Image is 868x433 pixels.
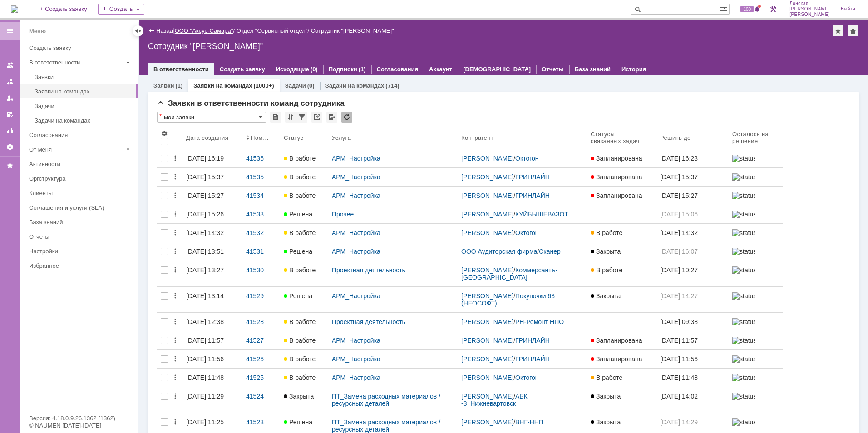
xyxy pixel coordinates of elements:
[332,134,352,141] div: Услуга
[789,12,830,17] span: [PERSON_NAME]
[182,331,242,349] a: [DATE] 11:57
[461,393,513,400] a: [PERSON_NAME]
[660,211,698,218] span: [DATE] 15:06
[591,173,642,181] span: Запланирована
[182,149,242,167] a: [DATE] 16:19
[284,134,304,141] div: Статус
[385,82,399,89] div: (714)
[175,27,233,34] a: ООО "Аксус-Самара"
[3,74,17,89] a: Заявки в моей ответственности
[656,149,729,167] a: [DATE] 16:23
[280,205,328,223] a: Решена
[29,219,133,226] div: База знаний
[729,242,783,261] a: statusbar-100 (1).png
[3,58,17,73] a: Заявки на командах
[237,27,308,34] a: Отдел "Сервисный отдел"
[591,266,622,274] span: В работе
[284,229,316,236] span: В работе
[656,387,729,413] a: [DATE] 14:02
[3,42,17,56] a: Создать заявку
[148,42,859,51] div: Сотрудник "[PERSON_NAME]"
[220,66,265,73] a: Создать заявку
[591,248,621,255] span: Закрыта
[732,355,755,363] img: statusbar-100 (1).png
[246,393,276,400] div: 41524
[280,242,328,261] a: Решена
[242,242,280,261] a: 41531
[660,155,698,162] span: [DATE] 16:23
[660,292,698,300] span: [DATE] 14:27
[429,66,452,73] a: Аккаунт
[461,134,495,141] div: Контрагент
[186,229,224,236] div: [DATE] 14:32
[242,126,280,149] th: Номер
[280,126,328,149] th: Статус
[461,155,513,162] a: [PERSON_NAME]
[732,266,755,274] img: statusbar-100 (1).png
[656,261,729,286] a: [DATE] 10:27
[182,350,242,368] a: [DATE] 11:56
[246,266,276,274] div: 41530
[732,248,755,255] img: statusbar-100 (1).png
[284,318,316,325] span: В работе
[98,4,144,15] div: Создать
[729,261,783,286] a: statusbar-100 (1).png
[461,173,513,181] a: [PERSON_NAME]
[732,192,755,199] img: statusbar-100 (1).png
[729,126,783,149] th: Осталось на решение
[25,201,136,215] a: Соглашения и услуги (SLA)
[246,337,276,344] div: 41527
[133,25,143,36] div: Скрыть меню
[575,66,611,73] a: База знаний
[325,82,385,89] a: Задачи на командах
[153,82,174,89] a: Заявки
[25,186,136,200] a: Клиенты
[732,211,755,218] img: statusbar-100 (1).png
[242,224,280,242] a: 41532
[591,418,621,426] span: Закрыта
[332,355,380,363] a: АРМ_Настройка
[311,66,318,73] div: (0)
[35,103,133,109] div: Задачи
[720,4,729,13] span: Расширенный поиск
[332,155,380,162] a: АРМ_Настройка
[332,192,380,199] a: АРМ_Настройка
[729,387,783,413] a: statusbar-100 (1).png
[515,418,543,426] a: ВНГ-ННП
[157,99,345,108] span: Заявки в ответственности команд сотрудника
[186,155,224,162] div: [DATE] 16:19
[186,134,230,141] div: Дата создания
[341,112,352,123] div: Обновлять список
[11,5,18,13] a: Перейти на домашнюю страницу
[31,70,136,84] a: Заявки
[591,192,642,199] span: Запланирована
[284,211,312,218] span: Решена
[587,387,656,413] a: Закрыта
[656,242,729,261] a: [DATE] 16:07
[284,155,316,162] span: В работе
[242,187,280,205] a: 41534
[587,149,656,167] a: Запланирована
[656,350,729,368] a: [DATE] 11:56
[591,393,621,400] span: Закрыта
[656,168,729,186] a: [DATE] 15:37
[246,155,276,162] div: 41536
[587,224,656,242] a: В работе
[542,66,564,73] a: Отчеты
[29,204,133,211] div: Соглашения и услуги (SLA)
[587,261,656,286] a: В работе
[25,41,136,55] a: Создать заявку
[332,337,380,344] a: АРМ_Настройка
[332,266,405,274] a: Проектная деятельность
[246,248,276,255] div: 41531
[284,173,316,181] span: В работе
[186,248,224,255] div: [DATE] 13:51
[461,266,557,281] a: Коммерсантъ-[GEOGRAPHIC_DATA]
[186,266,224,274] div: [DATE] 13:27
[242,287,280,312] a: 41529
[186,318,224,325] div: [DATE] 12:38
[660,173,698,181] span: [DATE] 15:37
[242,168,280,186] a: 41535
[587,350,656,368] a: Запланирована
[332,418,442,433] a: ПТ_Замена расходных материалов / ресурсных деталей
